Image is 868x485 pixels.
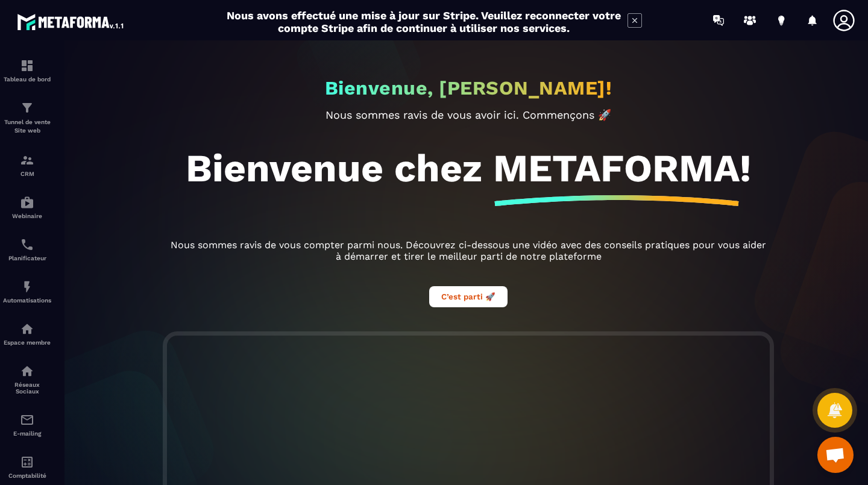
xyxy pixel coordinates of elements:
p: Espace membre [3,339,51,346]
p: Comptabilité [3,472,51,479]
p: Planificateur [3,255,51,261]
img: logo [17,11,125,33]
img: scheduler [20,237,34,252]
a: emailemailE-mailing [3,404,51,446]
img: formation [20,153,34,167]
img: formation [20,101,34,115]
p: E-mailing [3,430,51,437]
a: social-networksocial-networkRéseaux Sociaux [3,355,51,404]
img: automations [20,322,34,336]
h2: Bienvenue, [PERSON_NAME]! [325,77,612,99]
a: formationformationTableau de bord [3,49,51,92]
p: Webinaire [3,213,51,219]
a: formationformationCRM [3,144,51,186]
a: schedulerschedulerPlanificateur [3,228,51,271]
a: formationformationTunnel de vente Site web [3,92,51,144]
button: C’est parti 🚀 [429,286,508,307]
img: email [20,413,34,427]
img: accountant [20,455,34,469]
a: C’est parti 🚀 [429,290,508,302]
p: Tunnel de vente Site web [3,118,51,135]
p: CRM [3,171,51,177]
img: automations [20,195,34,210]
img: social-network [20,364,34,378]
h2: Nous avons effectué une mise à jour sur Stripe. Veuillez reconnecter votre compte Stripe afin de ... [226,9,621,34]
img: formation [20,58,34,73]
p: Nous sommes ravis de vous avoir ici. Commençons 🚀 [167,108,770,121]
p: Automatisations [3,297,51,304]
p: Nous sommes ravis de vous compter parmi nous. Découvrez ci-dessous une vidéo avec des conseils pr... [167,239,770,262]
h1: Bienvenue chez METAFORMA! [186,145,751,191]
div: Ouvrir le chat [817,437,854,473]
p: Réseaux Sociaux [3,381,51,395]
img: automations [20,280,34,294]
a: automationsautomationsEspace membre [3,313,51,355]
a: automationsautomationsAutomatisations [3,271,51,313]
p: Tableau de bord [3,76,51,83]
a: automationsautomationsWebinaire [3,186,51,228]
